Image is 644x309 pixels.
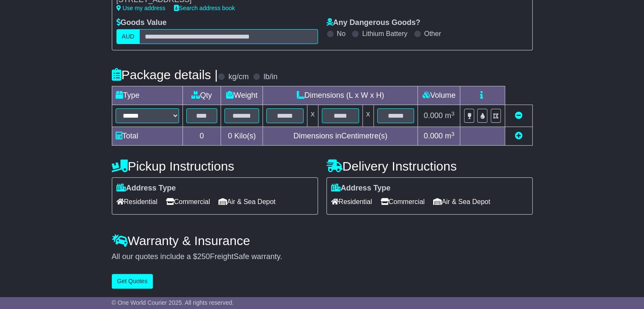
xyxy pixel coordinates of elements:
span: 0 [228,132,232,140]
span: Residential [116,195,158,208]
label: kg/cm [228,72,249,82]
a: Use my address [116,5,166,11]
span: 0.000 [424,132,443,140]
a: Remove this item [515,111,522,120]
label: Lithium Battery [362,30,407,38]
td: x [362,105,373,127]
td: Dimensions (L x W x H) [263,86,418,105]
sup: 3 [451,110,455,117]
td: x [307,105,318,127]
span: m [445,111,455,120]
sup: 3 [451,131,455,137]
span: 0.000 [424,111,443,120]
label: Goods Value [116,18,167,28]
a: Add new item [515,132,522,140]
h4: Pickup Instructions [112,159,318,173]
label: Other [424,30,441,38]
td: Volume [418,86,460,105]
span: Commercial [381,195,425,208]
td: Weight [221,86,263,105]
label: Address Type [116,184,176,193]
span: Residential [331,195,372,208]
td: Type [112,86,182,105]
label: Any Dangerous Goods? [326,18,420,28]
h4: Warranty & Insurance [112,234,533,248]
label: lb/in [263,72,277,82]
h4: Package details | [112,68,218,82]
div: All our quotes include a $ FreightSafe warranty. [112,252,533,262]
td: Total [112,127,182,146]
label: AUD [116,29,140,44]
a: Search address book [174,5,235,11]
span: Air & Sea Depot [218,195,276,208]
button: Get Quotes [112,274,153,289]
label: Address Type [331,184,391,193]
td: 0 [182,127,221,146]
span: Air & Sea Depot [433,195,490,208]
td: Kilo(s) [221,127,263,146]
td: Dimensions in Centimetre(s) [263,127,418,146]
span: 250 [197,252,210,261]
td: Qty [182,86,221,105]
label: No [337,30,345,38]
span: m [445,132,455,140]
span: Commercial [166,195,210,208]
h4: Delivery Instructions [326,159,533,173]
span: © One World Courier 2025. All rights reserved. [112,299,234,306]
